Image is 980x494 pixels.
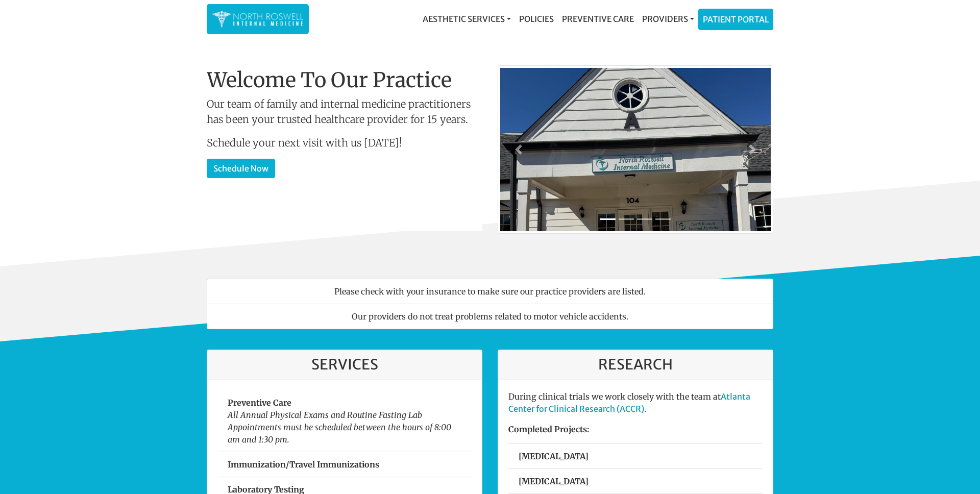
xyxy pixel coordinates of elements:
h1: Welcome To Our Practice [207,68,482,92]
a: Atlanta Center for Clinical Research (ACCR) [508,391,750,414]
a: Providers [638,9,698,29]
strong: Completed Projects: [508,424,590,434]
h3: Research [508,356,763,374]
a: Preventive Care [558,9,638,29]
p: Our team of family and internal medicine practitioners has been your trusted healthcare provider ... [207,96,482,127]
strong: Immunization/Travel Immunizations [228,459,379,470]
strong: [MEDICAL_DATA] [519,451,589,461]
a: Patient Portal [699,9,773,30]
img: North Roswell Internal Medicine [212,9,304,29]
em: All Annual Physical Exams and Routine Fasting Lab Appointments must be scheduled between the hour... [228,410,451,444]
a: Aesthetic Services [419,9,515,29]
a: Schedule Now [207,159,275,178]
strong: [MEDICAL_DATA] [519,476,589,486]
p: During clinical trials we work closely with the team at . [508,390,763,415]
h3: Services [217,356,472,374]
p: Schedule your next visit with us [DATE]! [207,135,482,151]
li: Please check with your insurance to make sure our practice providers are listed. [207,279,773,304]
li: Our providers do not treat problems related to motor vehicle accidents. [207,304,773,329]
a: Policies [515,9,558,29]
strong: Preventive Care [228,398,291,408]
